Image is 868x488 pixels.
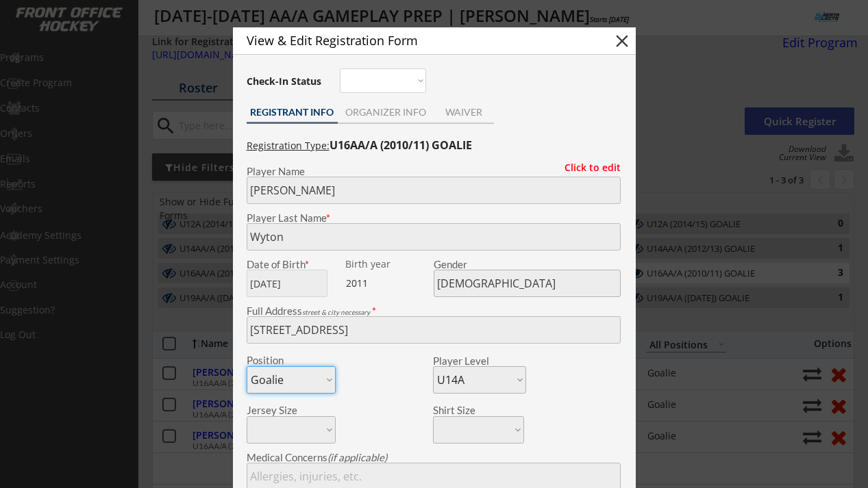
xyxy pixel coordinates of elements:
[247,355,317,365] div: Position
[346,277,432,290] div: 2011
[247,107,338,117] div: REGISTRANT INFO
[247,259,336,270] div: Date of Birth
[302,308,370,316] em: street & city necessary
[247,306,621,316] div: Full Address
[345,259,431,270] div: We are transitioning the system to collect and store date of birth instead of just birth year to ...
[247,405,317,415] div: Jersey Size
[612,31,632,51] button: close
[345,259,431,269] div: Birth year
[247,139,330,152] u: Registration Type:
[247,77,324,86] div: Check-In Status
[247,213,621,223] div: Player Last Name
[330,138,472,153] strong: U16AA/A (2010/11) GOALIE
[247,316,621,344] input: Street, City, Province/State
[327,451,387,463] em: (if applicable)
[433,405,504,415] div: Shirt Size
[247,166,621,177] div: Player Name
[338,107,434,117] div: ORGANIZER INFO
[247,452,621,463] div: Medical Concerns
[434,259,621,270] div: Gender
[433,356,526,366] div: Player Level
[247,34,588,47] div: View & Edit Registration Form
[434,107,494,117] div: WAIVER
[554,163,621,172] div: Click to edit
